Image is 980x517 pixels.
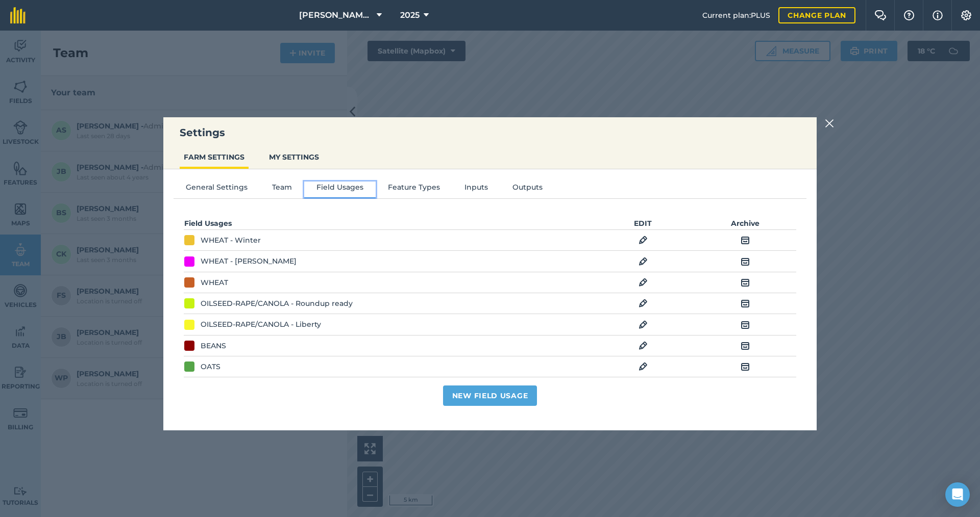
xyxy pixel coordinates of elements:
img: fieldmargin Logo [10,7,26,23]
h3: Settings [163,125,817,140]
img: svg+xml;base64,PHN2ZyB4bWxucz0iaHR0cDovL3d3dy53My5vcmcvMjAwMC9zdmciIHdpZHRoPSIxOCIgaGVpZ2h0PSIyNC... [741,319,750,331]
img: svg+xml;base64,PHN2ZyB4bWxucz0iaHR0cDovL3d3dy53My5vcmcvMjAwMC9zdmciIHdpZHRoPSIxOCIgaGVpZ2h0PSIyNC... [741,340,750,352]
img: Two speech bubbles overlapping with the left bubble in the forefront [874,10,887,20]
th: EDIT [592,217,694,230]
img: A cog icon [960,10,972,20]
button: New Field Usage [443,385,537,406]
th: Field Usages [184,217,490,230]
span: Current plan : PLUS [702,10,770,21]
button: Outputs [500,182,555,197]
img: svg+xml;base64,PHN2ZyB4bWxucz0iaHR0cDovL3d3dy53My5vcmcvMjAwMC9zdmciIHdpZHRoPSIxOCIgaGVpZ2h0PSIyNC... [639,360,648,373]
span: 2025 [400,9,420,21]
img: svg+xml;base64,PHN2ZyB4bWxucz0iaHR0cDovL3d3dy53My5vcmcvMjAwMC9zdmciIHdpZHRoPSIxOCIgaGVpZ2h0PSIyNC... [639,340,648,352]
img: svg+xml;base64,PHN2ZyB4bWxucz0iaHR0cDovL3d3dy53My5vcmcvMjAwMC9zdmciIHdpZHRoPSIxOCIgaGVpZ2h0PSIyNC... [741,276,750,289]
div: Open Intercom Messenger [945,482,970,507]
th: Archive [694,217,796,230]
img: svg+xml;base64,PHN2ZyB4bWxucz0iaHR0cDovL3d3dy53My5vcmcvMjAwMC9zdmciIHdpZHRoPSIxOCIgaGVpZ2h0PSIyNC... [639,276,648,289]
img: svg+xml;base64,PHN2ZyB4bWxucz0iaHR0cDovL3d3dy53My5vcmcvMjAwMC9zdmciIHdpZHRoPSIxNyIgaGVpZ2h0PSIxNy... [933,9,943,21]
img: svg+xml;base64,PHN2ZyB4bWxucz0iaHR0cDovL3d3dy53My5vcmcvMjAwMC9zdmciIHdpZHRoPSIyMiIgaGVpZ2h0PSIzMC... [825,117,834,130]
span: [PERSON_NAME] Farms [299,9,373,21]
div: WHEAT - [PERSON_NAME] [201,255,297,267]
img: A question mark icon [903,10,915,20]
img: svg+xml;base64,PHN2ZyB4bWxucz0iaHR0cDovL3d3dy53My5vcmcvMjAwMC9zdmciIHdpZHRoPSIxOCIgaGVpZ2h0PSIyNC... [639,234,648,246]
a: Change plan [778,7,855,23]
button: Field Usages [304,182,376,197]
div: WHEAT - Winter [201,235,261,246]
button: Inputs [452,182,500,197]
img: svg+xml;base64,PHN2ZyB4bWxucz0iaHR0cDovL3d3dy53My5vcmcvMjAwMC9zdmciIHdpZHRoPSIxOCIgaGVpZ2h0PSIyNC... [741,255,750,268]
img: svg+xml;base64,PHN2ZyB4bWxucz0iaHR0cDovL3d3dy53My5vcmcvMjAwMC9zdmciIHdpZHRoPSIxOCIgaGVpZ2h0PSIyNC... [639,297,648,309]
div: OILSEED-RAPE/CANOLA - Liberty [201,319,321,330]
img: svg+xml;base64,PHN2ZyB4bWxucz0iaHR0cDovL3d3dy53My5vcmcvMjAwMC9zdmciIHdpZHRoPSIxOCIgaGVpZ2h0PSIyNC... [741,297,750,309]
div: WHEAT [201,277,228,288]
button: Feature Types [376,182,452,197]
img: svg+xml;base64,PHN2ZyB4bWxucz0iaHR0cDovL3d3dy53My5vcmcvMjAwMC9zdmciIHdpZHRoPSIxOCIgaGVpZ2h0PSIyNC... [639,255,648,268]
div: OILSEED-RAPE/CANOLA - Roundup ready [201,298,353,309]
img: svg+xml;base64,PHN2ZyB4bWxucz0iaHR0cDovL3d3dy53My5vcmcvMjAwMC9zdmciIHdpZHRoPSIxOCIgaGVpZ2h0PSIyNC... [741,234,750,246]
button: Team [260,182,304,197]
button: FARM SETTINGS [180,147,249,167]
button: General Settings [174,182,260,197]
div: OATS [201,361,220,372]
img: svg+xml;base64,PHN2ZyB4bWxucz0iaHR0cDovL3d3dy53My5vcmcvMjAwMC9zdmciIHdpZHRoPSIxOCIgaGVpZ2h0PSIyNC... [741,360,750,373]
div: BEANS [201,340,226,351]
img: svg+xml;base64,PHN2ZyB4bWxucz0iaHR0cDovL3d3dy53My5vcmcvMjAwMC9zdmciIHdpZHRoPSIxOCIgaGVpZ2h0PSIyNC... [639,319,648,331]
button: MY SETTINGS [265,147,323,167]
